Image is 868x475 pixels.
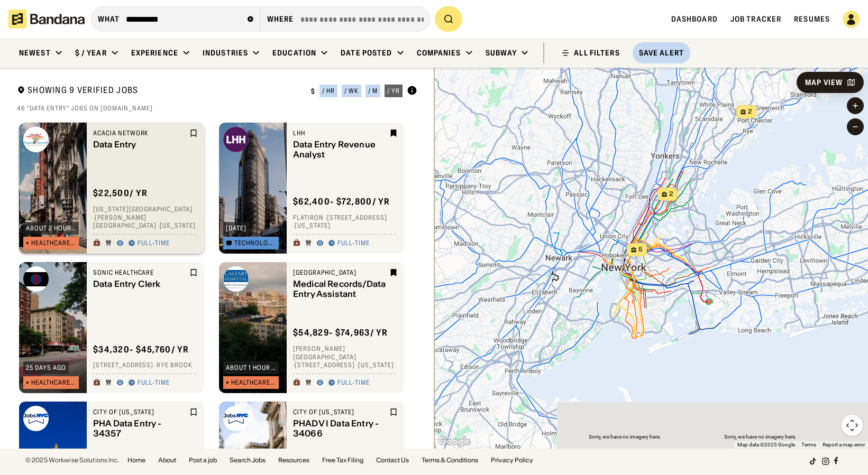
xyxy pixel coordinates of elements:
div: Full-time [138,239,170,248]
div: Medical Records/Data Entry Assistant [293,279,387,299]
img: Sonic Healthcare logo [23,266,49,292]
div: [DATE] [226,225,246,231]
div: Data Entry Clerk [93,279,187,289]
img: City of New York logo [223,406,249,431]
div: Full-time [138,379,170,387]
img: LHH logo [223,127,249,152]
div: Full-time [337,379,370,387]
div: Technology [234,240,276,246]
img: Calvary Hospital logo [223,266,249,292]
a: Post a job [189,457,217,463]
button: Map camera controls [842,415,863,436]
div: $ 22,500 / yr [93,188,148,199]
a: Free Tax Filing [322,457,363,463]
div: © 2025 Workwise Solutions Inc. [25,457,119,463]
a: Home [127,457,145,463]
div: 25 days ago [26,365,66,371]
a: Resources [278,457,309,463]
div: Healthcare & Mental Health [231,379,276,386]
div: [GEOGRAPHIC_DATA] [293,268,387,277]
a: Terms (opens in new tab) [801,442,816,448]
div: Experience [131,48,178,58]
span: 5 [638,245,643,254]
div: / yr [387,88,400,94]
div: what [98,14,120,24]
a: Resumes [794,14,830,24]
a: Search Jobs [230,457,266,463]
div: Education [272,48,316,58]
span: 2 [748,107,752,116]
a: Terms & Conditions [422,457,478,463]
a: Report a map error [823,442,865,448]
div: Companies [417,48,461,58]
div: ALL FILTERS [574,49,619,57]
div: Sonic Healthcare [93,268,187,277]
div: LHH [293,129,387,137]
span: 2 [669,190,673,199]
a: Job Tracker [730,14,781,24]
div: $ 34,320 - $45,760 / yr [93,344,189,355]
div: about 2 hours ago [26,225,76,231]
img: Google [437,435,472,449]
a: About [158,457,176,463]
div: [US_STATE][GEOGRAPHIC_DATA] · [PERSON_NAME][GEOGRAPHIC_DATA] · [US_STATE] [93,206,198,230]
div: $ 62,400 - $72,800 / yr [293,196,390,207]
div: Industries [203,48,248,58]
div: 46 "data entry" jobs on [DOMAIN_NAME] [17,104,417,113]
img: City of New York logo [23,406,49,431]
div: about 1 hour ago [226,365,276,371]
div: Subway [486,48,517,58]
div: PHADV I Data Entry - 34066 [293,418,387,439]
div: / hr [322,88,335,94]
div: Save Alert [639,48,684,58]
div: Map View [805,79,843,86]
img: Acacia Network logo [23,127,49,152]
div: [PERSON_NAME][GEOGRAPHIC_DATA] · [STREET_ADDRESS] · [US_STATE] [293,345,398,370]
div: Healthcare & Mental Health [31,379,76,386]
div: Showing 9 Verified Jobs [17,85,303,98]
div: [STREET_ADDRESS] · Rye Brook [93,361,198,370]
div: Healthcare & Mental Health [31,240,76,246]
div: Date Posted [341,48,392,58]
div: / wk [344,88,359,94]
div: Where [267,14,294,24]
div: grid [17,118,417,449]
img: Bandana logotype [8,10,85,29]
a: Contact Us [376,457,409,463]
span: Map data ©2025 Google [737,442,795,448]
div: / m [368,88,378,94]
a: Dashboard [671,14,718,24]
div: City of [US_STATE] [93,408,187,416]
div: City of [US_STATE] [293,408,387,416]
div: Data Entry [93,139,187,150]
a: Open this area in Google Maps (opens a new window) [437,435,472,449]
div: Full-time [337,239,370,248]
div: Data Entry Revenue Analyst [293,139,387,160]
div: $ [311,87,315,96]
div: Acacia Network [93,129,187,137]
div: $ / year [75,48,107,58]
div: Flatiron · [STREET_ADDRESS] · [US_STATE] [293,213,398,230]
div: $ 54,829 - $74,963 / yr [293,328,388,339]
a: Privacy Policy [491,457,533,463]
div: PHA Data Entry - 34357 [93,418,187,439]
div: Newest [19,48,51,58]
